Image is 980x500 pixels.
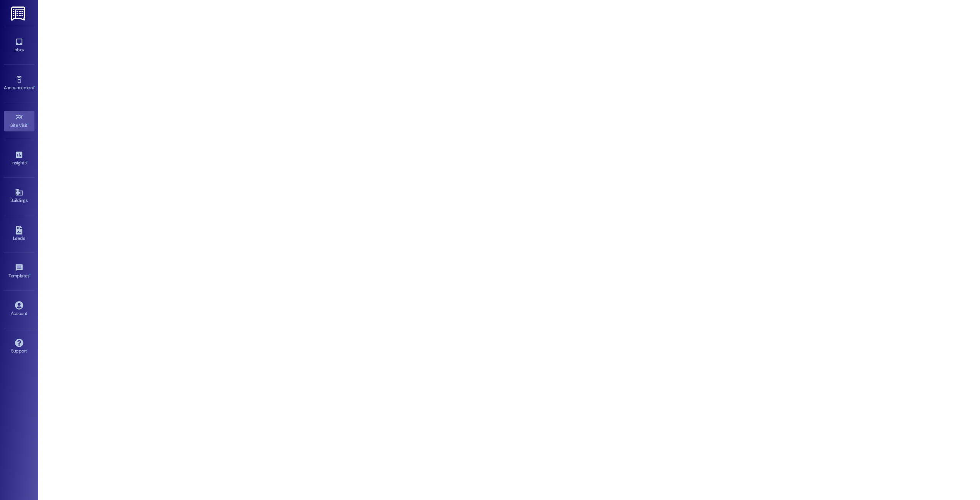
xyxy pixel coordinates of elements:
[4,299,34,320] a: Account
[4,186,34,207] a: Buildings
[28,121,29,127] span: •
[4,224,34,244] a: Leads
[11,7,27,21] img: ResiDesk Logo
[4,111,34,131] a: Site Visit •
[26,159,28,164] span: •
[4,35,34,56] a: Inbox
[4,261,34,282] a: Templates •
[34,84,35,89] span: •
[4,148,34,169] a: Insights •
[29,272,31,277] span: •
[4,336,34,357] a: Support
